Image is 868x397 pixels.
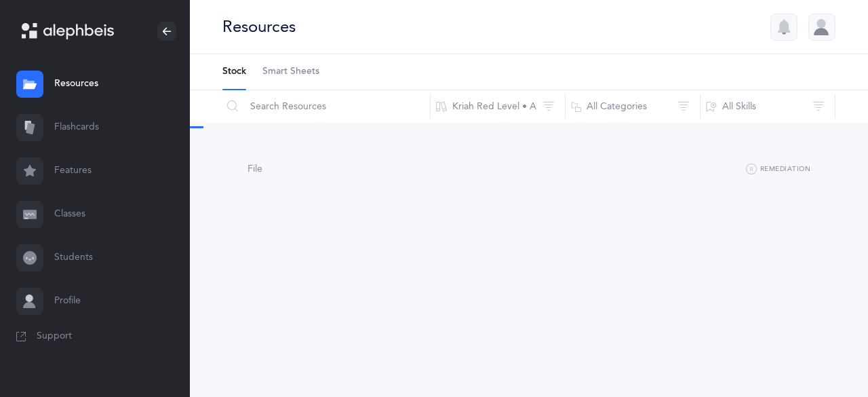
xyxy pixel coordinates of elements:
[700,90,835,123] button: All Skills
[222,90,431,123] input: Search Resources
[262,65,319,79] span: Smart Sheets
[222,16,296,38] div: Resources
[37,330,72,343] span: Support
[565,90,701,123] button: All Categories
[746,162,810,178] button: Remediation
[248,164,262,174] span: File
[430,90,566,123] button: Kriah Red Level • A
